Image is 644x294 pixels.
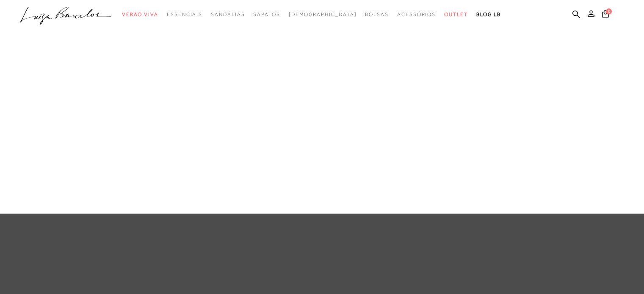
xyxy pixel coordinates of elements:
a: categoryNavScreenReaderText [397,7,436,22]
a: categoryNavScreenReaderText [365,7,389,22]
a: noSubCategoriesText [289,7,357,22]
button: 0 [600,9,611,21]
span: Verão Viva [122,11,158,17]
span: Essenciais [167,11,202,17]
span: [DEMOGRAPHIC_DATA] [289,11,357,17]
span: Bolsas [365,11,389,17]
span: Sapatos [253,11,280,17]
a: categoryNavScreenReaderText [444,7,468,22]
span: Sandálias [211,11,245,17]
a: categoryNavScreenReaderText [253,7,280,22]
a: categoryNavScreenReaderText [167,7,202,22]
a: categoryNavScreenReaderText [122,7,158,22]
span: 0 [606,8,612,14]
span: BLOG LB [476,11,501,17]
a: BLOG LB [476,7,501,22]
span: Acessórios [397,11,436,17]
span: Outlet [444,11,468,17]
a: categoryNavScreenReaderText [211,7,245,22]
